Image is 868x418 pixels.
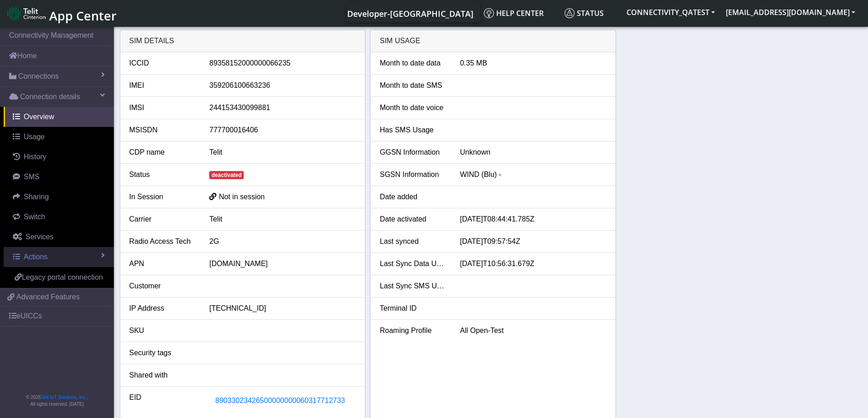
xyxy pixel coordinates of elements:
div: [DATE]T08:44:41.785Z [453,214,613,225]
span: Usage [24,133,45,141]
a: App Center [7,4,115,23]
div: Last Sync Data Usage [373,258,453,269]
div: IMEI [123,80,203,91]
span: Not in session [219,193,265,201]
div: 2G [202,236,363,247]
div: ICCID [123,58,203,69]
div: [DATE]T10:56:31.679Z [453,258,613,269]
span: Sharing [24,193,49,201]
div: Terminal ID [373,303,453,314]
div: Telit [202,147,363,158]
span: deactivated [209,171,244,179]
div: APN [123,258,203,269]
div: Security tags [123,347,203,358]
div: Carrier [123,214,203,225]
div: SGSN Information [373,169,453,180]
div: SIM details [120,30,365,52]
span: Status [565,8,604,18]
div: Roaming Profile [373,325,453,336]
a: Overview [4,107,114,127]
a: Switch [4,207,114,227]
div: Has SMS Usage [373,125,453,136]
div: [DOMAIN_NAME] [202,258,363,269]
a: History [4,147,114,167]
a: Actions [4,247,114,267]
div: Date added [373,191,453,202]
div: WIND (Blu) - [453,169,613,180]
span: Help center [484,8,544,18]
a: SMS [4,167,114,187]
span: Services [26,233,53,241]
span: Developer-[GEOGRAPHIC_DATA] [347,8,473,19]
div: Date activated [373,214,453,225]
span: Advanced Features [16,292,80,302]
span: Connection details [20,91,80,102]
span: SMS [24,173,40,181]
div: Status [123,169,203,180]
span: History [24,153,46,161]
span: Overview [24,113,54,121]
div: EID [123,392,203,409]
img: logo-telit-cinterion-gw-new.png [7,6,46,21]
span: Legacy portal connection [22,273,103,281]
div: All Open-Test [453,325,613,336]
span: Switch [24,213,45,221]
div: Customer [123,281,203,292]
div: MSISDN [123,125,203,136]
div: 89358152000000066235 [202,58,363,69]
button: CONNECTIVITY_QATEST [621,4,720,20]
div: [TECHNICAL_ID] [202,303,363,314]
div: GGSN Information [373,147,453,158]
div: 0.35 MB [453,58,613,69]
div: 777700016406 [202,125,363,136]
div: Month to date SMS [373,80,453,91]
div: SIM Usage [370,30,616,52]
span: App Center [49,7,117,24]
div: 244153430099881 [202,102,363,113]
div: In Session [123,191,203,202]
div: Radio Access Tech [123,236,203,247]
div: IP Address [123,303,203,314]
a: Usage [4,127,114,147]
a: Status [561,4,621,22]
div: [DATE]T09:57:54Z [453,236,613,247]
div: Shared with [123,370,203,381]
a: Your current platform instance [347,4,473,22]
div: CDP name [123,147,203,158]
button: 89033023426500000000060317712733 [209,392,351,409]
div: 359206100663236 [202,80,363,91]
span: 89033023426500000000060317712733 [215,397,345,404]
div: Last Sync SMS Usage [373,281,453,292]
a: Telit IoT Solutions, Inc. [41,395,87,400]
div: Unknown [453,147,613,158]
a: Sharing [4,187,114,207]
div: Month to date voice [373,102,453,113]
button: [EMAIL_ADDRESS][DOMAIN_NAME] [720,4,861,20]
span: Connections [18,71,59,82]
a: Help center [480,4,561,22]
span: Actions [24,253,47,261]
div: Month to date data [373,58,453,69]
div: Last synced [373,236,453,247]
div: IMSI [123,102,203,113]
img: knowledge.svg [484,8,494,18]
div: Telit [202,214,363,225]
div: SKU [123,325,203,336]
a: Services [4,227,114,247]
img: status.svg [565,8,575,18]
